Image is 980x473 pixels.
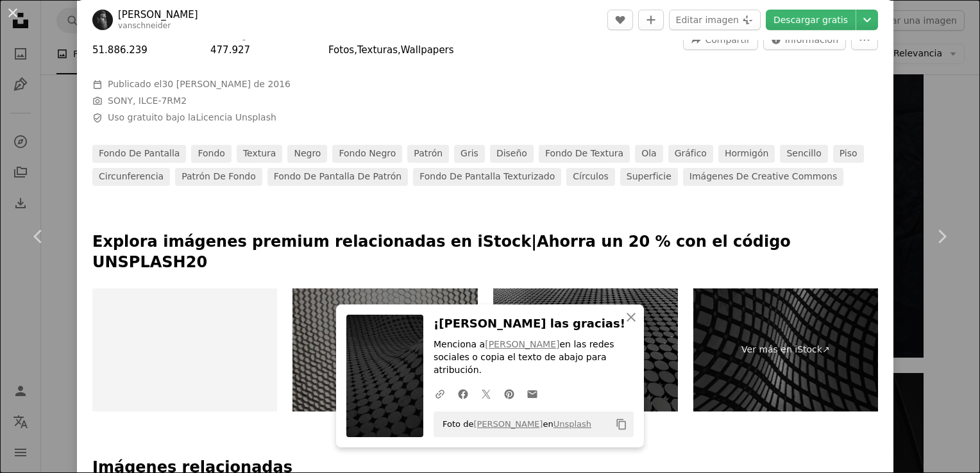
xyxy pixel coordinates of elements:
button: Elegir el tamaño de descarga [856,10,878,30]
button: Añade a la colección [638,10,664,30]
a: Texturas [357,44,398,56]
a: [PERSON_NAME] [473,419,543,429]
span: Información [785,30,838,49]
button: Compartir esta imagen [683,29,757,50]
a: Superficie [620,168,678,186]
img: Ilustración 3D fondo negro abstracto [493,288,678,411]
a: piso [833,145,864,163]
a: Unsplash [553,419,591,429]
span: Foto de en [436,414,591,435]
a: textura [237,145,283,163]
img: Honey Comb Background _ Imagen [292,288,477,411]
p: Menciona a en las redes sociales o copia el texto de abajo para atribución. [434,338,634,377]
button: Me gusta [607,10,633,30]
a: vanschneider [118,21,171,30]
a: fondo de pantalla de patrón [267,168,409,186]
a: circunferencia [92,168,170,186]
a: [PERSON_NAME] [118,8,198,21]
a: fondo de textura [539,145,630,163]
button: Copiar al portapapeles [611,413,632,435]
a: fondo de pantalla texturizado [413,168,561,186]
a: Fotos [328,44,354,56]
a: [PERSON_NAME] [485,339,559,349]
span: , [354,44,357,56]
button: Más acciones [851,29,878,50]
a: fondo [191,145,231,163]
span: , [398,44,401,56]
span: 51.886.239 [92,44,148,56]
a: fondo de pantalla [92,145,186,163]
button: SONY, ILCE-7RM2 [108,95,187,108]
a: gris [454,145,485,163]
a: patrón de fondo [175,168,262,186]
span: Publicado el [108,79,291,89]
span: Uso gratuito bajo la [108,112,276,124]
span: 477.927 [210,44,250,56]
a: diseño [490,145,534,163]
a: negro [287,145,327,163]
button: Estadísticas sobre esta imagen [763,29,846,50]
a: hormigón [718,145,775,163]
img: Ve al perfil de Tobias van Schneider [92,10,113,30]
a: Comparte por correo electrónico [521,381,544,406]
a: Comparte en Twitter [475,381,498,406]
a: Licencia Unsplash [196,112,276,122]
a: Imágenes de Creative Commons [683,168,843,186]
h3: ¡[PERSON_NAME] las gracias! [434,315,634,333]
a: ola [635,145,663,163]
a: sencillo [780,145,827,163]
a: Círculos [566,168,614,186]
a: Siguiente [903,175,980,298]
a: gráfico [668,145,713,163]
time: 30 de mayo de 2016, 15:21:06 GMT-5 [162,79,291,89]
span: Compartir [705,30,750,49]
a: Comparte en Facebook [452,381,475,406]
img: Panal negro [92,288,277,411]
a: Comparte en Pinterest [498,381,521,406]
button: Editar imagen [669,10,761,30]
a: Ver más en iStock↗ [693,288,878,411]
a: Wallpapers [401,44,454,56]
a: Descargar gratis [766,10,856,30]
a: fondo negro [332,145,402,163]
a: patrón [407,145,449,163]
p: Explora imágenes premium relacionadas en iStock | Ahorra un 20 % con el código UNSPLASH20 [92,232,878,273]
